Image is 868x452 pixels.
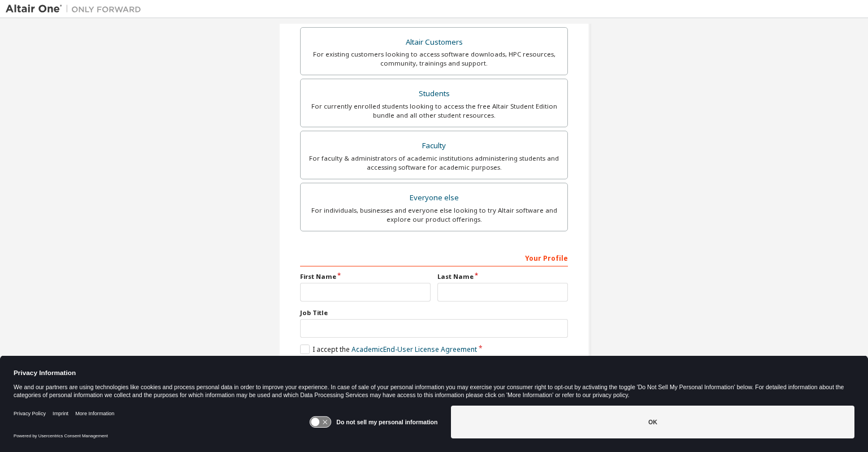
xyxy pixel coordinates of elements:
[300,308,568,317] label: Job Title
[307,138,561,154] div: Faculty
[437,272,568,281] label: Last Name
[307,190,561,206] div: Everyone else
[307,35,561,50] div: Altair Customers
[307,50,561,68] div: For existing customers looking to access software downloads, HPC resources, community, trainings ...
[300,272,431,281] label: First Name
[6,3,147,15] img: Altair One
[300,345,477,354] label: I accept the
[300,248,568,266] div: Your Profile
[351,345,477,354] a: Academic End-User License Agreement
[307,154,561,172] div: For faculty & administrators of academic institutions administering students and accessing softwa...
[307,206,561,224] div: For individuals, businesses and everyone else looking to try Altair software and explore our prod...
[307,86,561,102] div: Students
[307,102,561,120] div: For currently enrolled students looking to access the free Altair Student Edition bundle and all ...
